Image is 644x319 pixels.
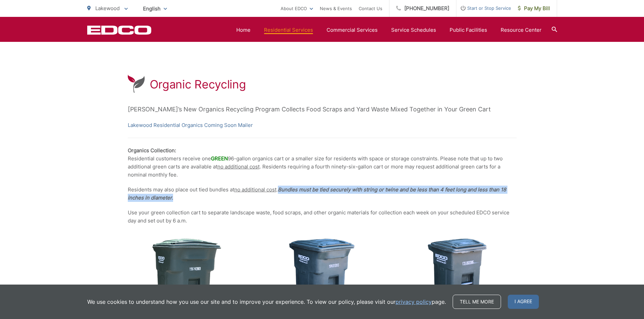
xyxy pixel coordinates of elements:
[87,298,446,306] p: We use cookies to understand how you use our site and to improve your experience. To view our pol...
[234,186,277,193] u: no additional cost
[128,186,517,202] p: Residents may also place out tied bundles at .
[320,4,352,12] a: News & Events
[128,147,517,179] p: Residential customers receive one 96-gallon organics cart or a smaller size for residents with sp...
[128,121,253,129] a: Lakewood Residential Organics Coming Soon Mailer
[211,155,228,162] strong: GREEN
[217,163,260,170] u: no additional cost
[450,26,487,34] a: Public Facilities
[396,298,432,306] a: privacy policy
[128,147,176,154] strong: Organics Collection:
[138,3,172,15] span: English
[327,26,378,34] a: Commercial Services
[236,26,251,34] a: Home
[518,4,550,12] span: Pay My Bill
[453,295,501,309] a: Tell me more
[264,26,313,34] a: Residential Services
[128,186,506,201] em: Bundles must be tied securely with string or twine and be less than 4 feet long and less than 18 ...
[501,26,542,34] a: Resource Center
[281,4,313,12] a: About EDCO
[359,4,382,12] a: Contact Us
[391,26,436,34] a: Service Schedules
[87,25,151,35] a: EDCD logo. Return to the homepage.
[128,209,517,225] p: Use your green collection cart to separate landscape waste, food scraps, and other organic materi...
[150,78,246,91] h1: Organic Recycling
[128,104,517,114] p: [PERSON_NAME]’s New Organics Recycling Program Collects Food Scraps and Yard Waste Mixed Together...
[508,295,539,309] span: I agree
[95,5,120,11] span: Lakewood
